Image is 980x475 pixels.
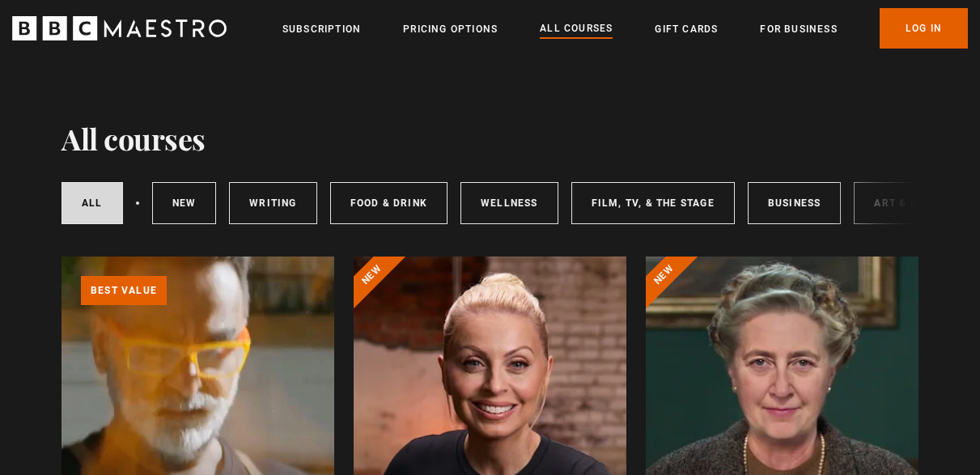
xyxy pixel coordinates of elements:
[403,21,498,37] a: Pricing Options
[460,182,558,224] a: Wellness
[12,16,227,40] svg: BBC Maestro
[62,182,123,224] a: All
[571,182,735,224] a: Film, TV, & The Stage
[760,21,837,37] a: For business
[282,21,361,37] a: Subscription
[81,276,167,305] p: Best value
[229,182,316,224] a: Writing
[655,21,718,37] a: Gift Cards
[540,20,613,38] a: All Courses
[748,182,842,224] a: Business
[330,182,448,224] a: Food & Drink
[282,8,968,49] nav: Primary
[62,121,206,155] h1: All courses
[152,182,217,224] a: New
[880,8,968,49] a: Log In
